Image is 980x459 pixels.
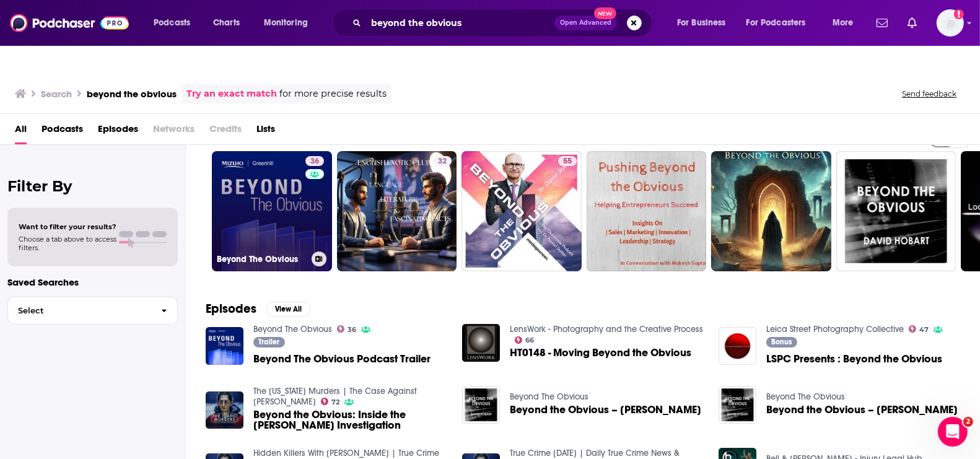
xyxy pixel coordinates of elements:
[462,324,500,362] img: HT0148 - Moving Beyond the Obvious
[462,151,582,271] a: 55
[462,386,500,424] img: Beyond the Obvious – Phil Slade
[19,235,116,252] span: Choose a tab above to access filters.
[154,14,190,32] span: Podcasts
[510,391,588,402] a: Beyond The Obvious
[668,13,742,33] button: open menu
[253,324,332,334] a: Beyond The Obvious
[19,222,116,231] span: Want to filter your results?
[253,354,431,364] a: Beyond The Obvious Podcast Trailer
[510,404,701,415] span: Beyond the Obvious – [PERSON_NAME]
[348,327,356,333] span: 36
[903,12,922,33] a: Show notifications dropdown
[337,151,457,271] a: 32
[515,336,535,344] a: 66
[937,9,964,37] button: Show profile menu
[919,327,929,333] span: 47
[310,155,319,168] span: 36
[7,276,178,288] p: Saved Searches
[719,386,756,424] img: Beyond the Obvious – Joachim Klement
[937,9,964,37] span: Logged in as lemya
[937,9,964,37] img: User Profile
[253,409,447,431] span: Beyond the Obvious: Inside the [PERSON_NAME] Investigation
[833,14,854,32] span: More
[41,88,72,100] h3: Search
[563,155,572,168] span: 55
[719,327,756,365] img: LSPC Presents : Beyond the Obvious
[766,324,904,334] a: Leica Street Photography Collective
[258,338,279,346] span: Trailer
[253,409,447,431] a: Beyond the Obvious: Inside the Kohberger Investigation
[8,307,151,315] span: Select
[438,155,447,168] span: 32
[872,12,893,33] a: Show notifications dropdown
[255,13,324,33] button: open menu
[510,348,691,358] a: HT0148 - Moving Beyond the Obvious
[366,13,554,33] input: Search podcasts, credits, & more...
[898,89,960,99] button: Send feedback
[206,327,243,365] img: Beyond The Obvious Podcast Trailer
[938,417,968,447] iframe: Intercom live chat
[253,386,417,407] a: The Idaho Murders | The Case Against Bryan Kohberger
[766,391,845,402] a: Beyond The Obvious
[558,156,577,166] a: 55
[554,15,617,30] button: Open AdvancedNew
[525,338,534,343] span: 66
[279,87,387,101] span: for more precise results
[824,13,869,33] button: open menu
[771,338,792,346] span: Bonus
[337,325,357,333] a: 36
[98,119,138,144] a: Episodes
[213,14,240,32] span: Charts
[954,9,964,19] svg: Add a profile image
[153,119,195,144] span: Networks
[344,9,664,37] div: Search podcasts, credits, & more...
[321,398,340,405] a: 72
[963,417,973,427] span: 2
[677,14,726,32] span: For Business
[909,325,929,333] a: 47
[42,119,83,144] a: Podcasts
[266,302,311,317] button: View All
[433,156,452,166] a: 32
[256,119,275,144] a: Lists
[206,301,311,317] a: EpisodesView All
[206,391,243,429] img: Beyond the Obvious: Inside the Kohberger Investigation
[560,20,611,26] span: Open Advanced
[209,119,242,144] span: Credits
[10,11,129,35] img: Podchaser - Follow, Share and Rate Podcasts
[766,404,958,415] a: Beyond the Obvious – Joachim Klement
[206,301,256,317] h2: Episodes
[264,14,308,32] span: Monitoring
[766,354,942,364] a: LSPC Presents : Beyond the Obvious
[510,324,703,334] a: LensWork - Photography and the Creative Process
[212,151,332,271] a: 36Beyond The Obvious
[510,404,701,415] a: Beyond the Obvious – Phil Slade
[331,400,339,405] span: 72
[217,254,307,264] h3: Beyond The Obvious
[305,156,324,166] a: 36
[766,404,958,415] span: Beyond the Obvious – [PERSON_NAME]
[7,177,178,195] h2: Filter By
[205,13,247,33] a: Charts
[738,13,824,33] button: open menu
[145,13,206,33] button: open menu
[746,14,806,32] span: For Podcasters
[15,119,27,144] a: All
[594,7,616,19] span: New
[7,297,178,325] button: Select
[186,87,277,101] a: Try an exact match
